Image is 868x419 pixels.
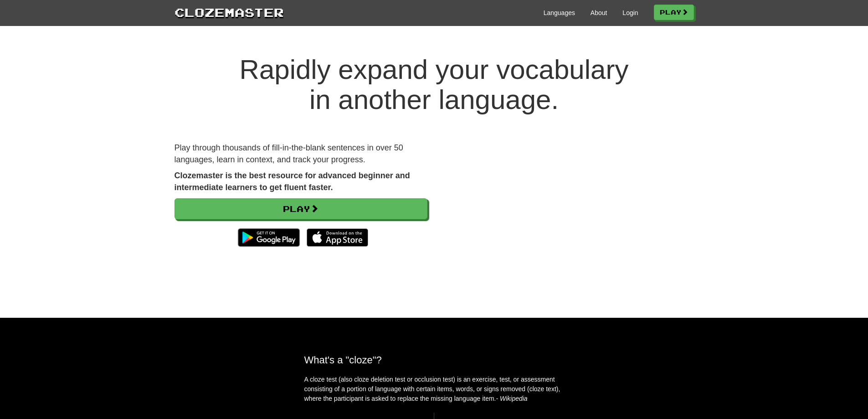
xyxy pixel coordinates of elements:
p: A cloze test (also cloze deletion test or occlusion test) is an exercise, test, or assessment con... [304,375,564,403]
a: Languages [544,8,575,17]
img: Download_on_the_App_Store_Badge_US-UK_135x40-25178aeef6eb6b83b96f5f2d004eda3bffbb37122de64afbaef7... [307,228,368,247]
a: Clozemaster [175,4,284,21]
em: - Wikipedia [496,395,528,402]
strong: Clozemaster is the best resource for advanced beginner and intermediate learners to get fluent fa... [175,171,410,192]
a: About [591,8,607,17]
img: Get it on Google Play [233,224,304,251]
h2: What's a "cloze"? [304,354,564,366]
p: Play through thousands of fill-in-the-blank sentences in over 50 languages, learn in context, and... [175,142,427,166]
a: Play [175,198,427,219]
a: Login [622,8,638,17]
a: Play [654,5,694,20]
